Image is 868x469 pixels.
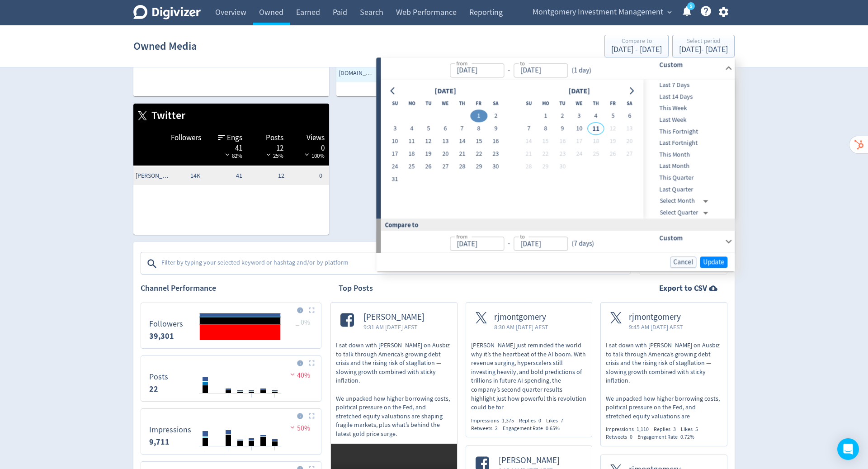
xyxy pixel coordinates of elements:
[145,307,317,345] svg: Followers 0
[571,110,587,123] button: 3
[571,135,587,148] button: 17
[309,360,315,366] img: Placeholder
[381,57,735,79] div: from-to(1 day)Custom
[588,97,604,110] th: Thursday
[520,161,537,173] button: 28
[519,417,546,425] div: Replies
[487,135,504,148] button: 16
[621,135,638,148] button: 20
[520,97,537,110] th: Sunday
[520,148,537,161] button: 21
[266,133,283,143] span: Posts
[487,123,504,135] button: 9
[537,110,554,123] button: 1
[147,108,185,123] span: Twitter
[604,135,621,148] button: 19
[533,5,663,19] span: Montgomery Investment Management
[471,97,487,110] th: Friday
[571,97,587,110] th: Wednesday
[680,433,694,441] span: 0.72%
[376,218,735,231] div: Compare to
[309,307,315,313] img: Placeholder
[203,167,245,185] td: 41
[606,341,722,421] p: I sat down with [PERSON_NAME] on Ausbiz to talk through America’s growing debt crisis and the ris...
[644,103,733,114] div: This Week
[679,38,728,46] div: Select period
[437,148,453,161] button: 20
[606,433,637,441] div: Retweets
[621,110,638,123] button: 6
[644,150,733,160] span: This Month
[588,148,604,161] button: 25
[454,123,471,135] button: 7
[660,207,712,218] div: Select Quarter
[403,148,420,161] button: 18
[288,424,310,433] span: 50%
[837,438,859,460] div: Open Intercom Messenger
[520,135,537,148] button: 14
[588,135,604,148] button: 18
[454,97,471,110] th: Thursday
[504,238,514,249] div: -
[420,148,437,161] button: 19
[363,322,425,332] span: 9:31 AM [DATE] AEST
[554,161,571,173] button: 30
[437,161,453,173] button: 27
[621,123,638,135] button: 13
[644,115,733,125] span: Last Week
[494,312,548,322] span: rjmontgomery
[437,135,453,148] button: 13
[466,303,592,412] a: rjmontgomery8:30 AM [DATE] AEST[PERSON_NAME] just reminded the world why it’s the heartbeat of th...
[537,161,554,173] button: 29
[387,173,403,186] button: 31
[504,65,514,76] div: -
[133,104,329,235] table: customized table
[288,371,310,380] span: 40%
[471,425,503,432] div: Retweets
[703,259,724,265] span: Update
[672,35,735,57] button: Select period[DATE]- [DATE]
[487,110,504,123] button: 2
[644,173,733,183] span: This Quarter
[604,97,621,110] th: Friday
[200,450,211,456] text: 04/09
[149,384,158,394] strong: 22
[673,426,676,433] span: 3
[200,397,211,403] text: 04/09
[571,148,587,161] button: 24
[471,417,519,425] div: Impressions
[269,450,280,456] text: 10/09
[537,135,554,148] button: 15
[659,283,707,294] strong: Export to CSV
[302,152,325,160] span: 100%
[644,185,733,194] span: Last Quarter
[145,412,317,450] svg: Impressions 9,711
[387,123,403,135] button: 3
[604,110,621,123] button: 5
[611,38,662,46] div: Compare to
[690,3,692,9] text: 5
[387,161,403,173] button: 24
[309,413,315,419] img: Placeholder
[454,148,471,161] button: 21
[588,110,604,123] button: 4
[554,123,571,135] button: 9
[644,104,733,114] span: This Week
[625,85,638,97] button: Go to next month
[149,425,191,435] dt: Impressions
[471,148,487,161] button: 22
[420,161,437,173] button: 26
[149,319,183,329] dt: Followers
[387,148,403,161] button: 17
[471,135,487,148] button: 15
[537,97,554,110] th: Monday
[403,97,420,110] th: Monday
[245,167,287,185] td: 12
[644,161,733,171] span: Last Month
[487,161,504,173] button: 30
[456,59,467,67] label: from
[223,152,242,160] span: 82%
[403,161,420,173] button: 25
[538,417,541,424] span: 0
[604,123,621,135] button: 12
